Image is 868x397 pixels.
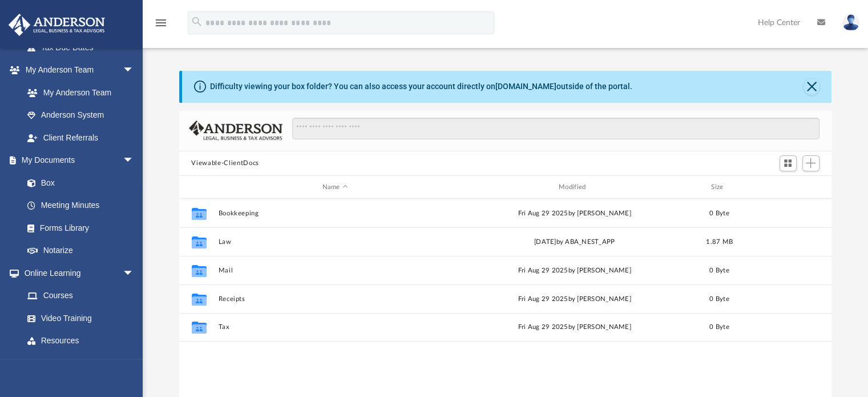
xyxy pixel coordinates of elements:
[709,267,729,274] span: 0 Byte
[184,182,212,193] div: id
[709,210,729,216] span: 0 Byte
[16,126,146,149] a: Client Referrals
[217,182,452,193] div: Name
[802,155,819,171] button: Add
[16,194,146,217] a: Meeting Minutes
[709,296,729,302] span: 0 Byte
[747,182,827,193] div: id
[495,82,556,91] a: [DOMAIN_NAME]
[123,262,146,285] span: arrow_drop_down
[780,155,797,171] button: Switch to Grid View
[154,22,168,30] a: menu
[218,238,452,246] button: Law
[218,324,452,331] button: Tax
[457,323,691,333] div: Fri Aug 29 2025 by [PERSON_NAME]
[123,149,146,173] span: arrow_drop_down
[534,239,556,245] span: [DATE]
[706,239,733,245] span: 1.87 MB
[191,158,259,169] button: Viewable-ClientDocs
[16,239,146,262] a: Notarize
[457,294,691,304] div: Fri Aug 29 2025 by [PERSON_NAME]
[16,307,140,330] a: Video Training
[842,14,859,31] img: User Pic
[457,182,692,193] div: Modified
[457,237,691,247] div: by ABA_NEST_APP
[8,59,146,82] a: My Anderson Teamarrow_drop_down
[123,59,146,82] span: arrow_drop_down
[709,324,729,331] span: 0 Byte
[218,295,452,303] button: Receipts
[210,81,632,93] div: Difficulty viewing your box folder? You can also access your account directly on outside of the p...
[218,210,452,217] button: Bookkeeping
[218,267,452,274] button: Mail
[292,118,819,139] input: Search files and folders
[457,208,691,219] div: Fri Aug 29 2025 by [PERSON_NAME]
[16,330,146,352] a: Resources
[191,15,203,28] i: search
[16,81,140,104] a: My Anderson Team
[8,149,146,172] a: My Documentsarrow_drop_down
[696,182,742,193] div: Size
[457,266,691,276] div: Fri Aug 29 2025 by [PERSON_NAME]
[8,262,146,284] a: Online Learningarrow_drop_down
[123,352,146,375] span: arrow_drop_down
[16,284,146,307] a: Courses
[5,14,108,36] img: Anderson Advisors Platinum Portal
[8,352,151,375] a: Billingarrow_drop_down
[16,216,140,239] a: Forms Library
[16,171,140,194] a: Box
[154,16,168,30] i: menu
[16,104,146,127] a: Anderson System
[804,79,819,95] button: Close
